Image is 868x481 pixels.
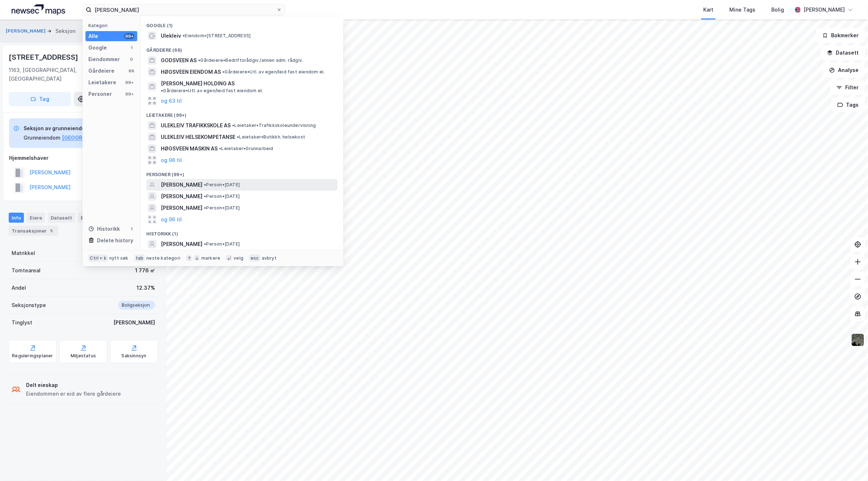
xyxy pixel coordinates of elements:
div: Leietakere [88,78,116,87]
div: Historikk [88,225,120,233]
div: avbryt [262,255,277,261]
span: [PERSON_NAME] [161,192,202,201]
div: neste kategori [146,255,180,261]
button: og 96 til [161,215,182,224]
div: Google [88,43,107,52]
div: Saksinnsyn [122,353,147,359]
div: Eiendommen er eid av flere gårdeiere [26,390,121,398]
span: ULEKLEIV TRAFIKKSKOLE AS [161,121,231,130]
button: og 96 til [161,156,182,165]
div: Google (1) [141,17,343,30]
div: Delete history [97,236,133,245]
span: [PERSON_NAME] [161,180,202,189]
span: Person • [DATE] [204,182,240,188]
div: Transaksjoner [9,226,58,236]
div: Eiere [27,213,45,223]
span: • [219,146,221,151]
div: Info [9,213,24,223]
button: [PERSON_NAME] [6,27,47,35]
span: ULEKLEIV HELSEKOMPETANSE [161,133,235,141]
div: Matrikkel [12,249,35,257]
div: Tomteareal [12,266,41,275]
span: Leietaker • Butikkh. helsekost [237,134,305,140]
div: Gårdeiere (66) [141,42,343,55]
div: 5 [48,227,55,234]
div: tab [134,255,145,262]
button: og 63 til [161,97,182,105]
button: Analyse [823,63,865,77]
span: Eiendom • [STREET_ADDRESS] [183,33,251,39]
span: Person • [DATE] [204,241,240,247]
div: Hjemmelshaver [9,154,158,162]
div: markere [201,255,220,261]
div: Kategori [88,23,137,28]
button: Bokmerker [816,28,865,43]
div: Andel [12,284,26,292]
div: Reguleringsplaner [12,353,53,359]
img: logo.a4113a55bc3d86da70a041830d287a7e.svg [12,4,65,15]
div: Seksjon [55,27,75,35]
div: Delt eieskap [26,381,121,390]
span: Person • [DATE] [204,205,240,211]
div: velg [234,255,243,261]
span: GODSVEEN AS [161,56,197,65]
span: • [204,241,206,247]
div: Ctrl + k [88,255,108,262]
div: 12.37% [137,284,155,292]
button: Datasett [821,46,865,60]
span: Gårdeiere • Bedriftsrådgiv./annen adm. rådgiv. [198,58,303,63]
button: Tag [9,92,71,106]
iframe: Chat Widget [832,446,868,481]
div: 1 [129,45,134,51]
input: Søk på adresse, matrikkel, gårdeiere, leietakere eller personer [92,4,276,15]
span: • [161,88,163,93]
span: HØGSVEEN EIENDOM AS [161,68,221,76]
div: Grunneiendom [24,133,60,142]
span: [PERSON_NAME] [161,240,202,248]
button: [GEOGRAPHIC_DATA], 181/18 [62,133,135,142]
span: • [204,205,206,210]
div: [STREET_ADDRESS] [9,51,80,63]
span: Gårdeiere • Utl. av egen/leid fast eiendom el. [161,88,263,94]
div: 1163, [GEOGRAPHIC_DATA], [GEOGRAPHIC_DATA] [9,66,97,83]
div: nytt søk [109,255,129,261]
span: Gårdeiere • Utl. av egen/leid fast eiendom el. [222,69,324,75]
div: Historikk (1) [141,225,343,238]
div: 0 [129,56,134,62]
span: • [222,69,225,75]
div: Alle [88,32,98,41]
div: [PERSON_NAME] [804,5,845,14]
span: Leietaker • Trafikkskoleundervisning [232,123,316,128]
button: Filter [830,80,865,95]
span: • [232,123,234,128]
span: • [198,58,200,63]
div: Leietakere (99+) [141,107,343,120]
span: [PERSON_NAME] HOLDING AS [161,79,235,88]
div: 1 [129,226,134,232]
div: 99+ [124,91,134,97]
div: Bolig [771,5,784,14]
span: HØGSVEEN MASKIN AS [161,144,218,153]
div: esc [249,255,260,262]
div: Bygg [78,213,105,223]
div: 66 [129,68,134,74]
div: Personer (99+) [141,166,343,179]
div: Tinglyst [12,318,32,327]
div: Seksjonstype [12,301,46,310]
div: Mine Tags [729,5,755,14]
span: Person • [DATE] [204,193,240,199]
div: Kart [703,5,713,14]
span: • [204,182,206,187]
span: [PERSON_NAME] [161,204,202,212]
span: Leietaker • Grunnarbeid [219,146,273,152]
div: 99+ [124,33,134,39]
div: [PERSON_NAME] [113,318,155,327]
button: Tags [831,98,865,112]
img: 9k= [851,333,865,347]
span: • [204,193,206,199]
div: Eiendommer [88,55,120,64]
div: Personer [88,90,112,98]
div: Gårdeiere [88,67,114,75]
div: Seksjon av grunneiendom [24,124,135,133]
